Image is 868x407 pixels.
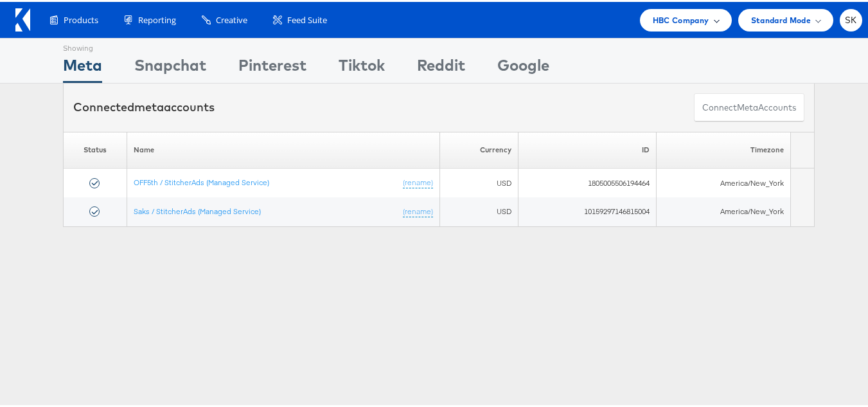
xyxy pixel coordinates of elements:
[127,130,440,167] th: Name
[518,195,657,224] td: 10159297146815004
[238,52,306,81] div: Pinterest
[138,12,176,24] span: Reporting
[440,167,518,195] td: USD
[751,12,811,25] span: Standard Mode
[73,97,215,114] div: Connected accounts
[339,52,385,81] div: Tiktok
[440,130,518,167] th: Currency
[403,176,433,186] a: (rename)
[656,167,790,195] td: America/New_York
[518,130,657,167] th: ID
[63,52,102,81] div: Meta
[216,12,247,24] span: Creative
[737,100,758,112] span: meta
[656,195,790,224] td: America/New_York
[134,98,164,113] span: meta
[440,195,518,224] td: USD
[518,167,657,195] td: 1805005506194464
[287,12,327,24] span: Feed Suite
[134,176,269,185] a: OFF5th / StitcherAds (Managed Service)
[694,91,804,120] button: ConnectmetaAccounts
[403,204,433,215] a: (rename)
[134,204,261,214] a: Saks / StitcherAds (Managed Service)
[64,12,98,24] span: Products
[656,130,790,167] th: Timezone
[653,12,709,25] span: HBC Company
[134,52,206,81] div: Snapchat
[63,37,102,52] div: Showing
[64,130,127,167] th: Status
[845,14,857,23] span: SK
[497,52,549,81] div: Google
[417,52,465,81] div: Reddit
